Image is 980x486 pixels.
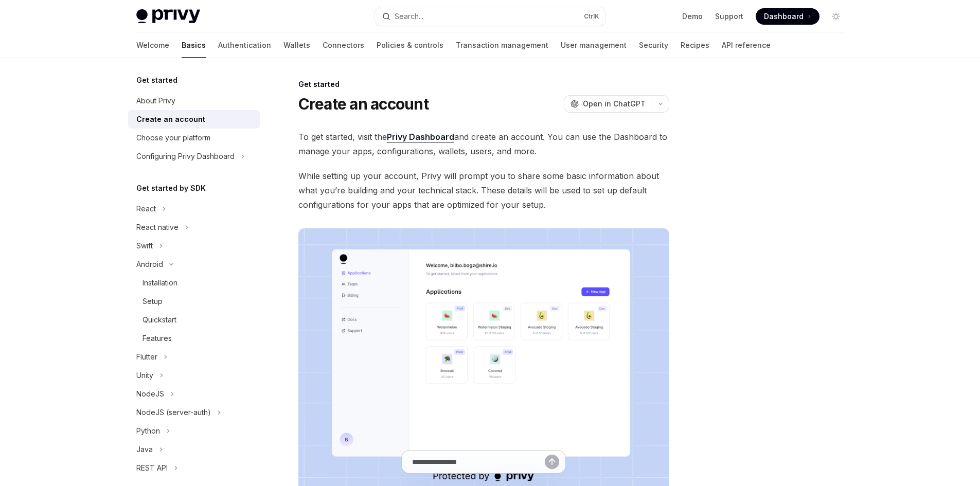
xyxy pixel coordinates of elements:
a: Features [128,329,260,348]
span: Ctrl K [584,12,599,21]
div: REST API [136,462,168,474]
a: User management [561,33,627,58]
a: Welcome [136,33,169,58]
span: Open in ChatGPT [583,99,646,109]
a: Wallets [283,33,310,58]
div: Search... [395,10,423,23]
span: While setting up your account, Privy will prompt you to share some basic information about what y... [298,169,669,212]
a: Dashboard [756,8,819,25]
div: Android [136,258,163,271]
a: Basics [182,33,206,58]
div: Python [136,425,160,437]
div: Features [142,332,172,345]
a: Demo [682,11,703,22]
div: Setup [142,295,163,308]
img: light logo [136,9,200,24]
div: NodeJS (server-auth) [136,406,211,419]
div: Unity [136,369,153,382]
a: API reference [722,33,771,58]
a: Recipes [681,33,709,58]
a: Security [639,33,668,58]
a: Policies & controls [377,33,443,58]
a: Transaction management [456,33,548,58]
h5: Get started by SDK [136,182,206,194]
div: React [136,203,156,215]
span: To get started, visit the and create an account. You can use the Dashboard to manage your apps, c... [298,130,669,158]
div: About Privy [136,95,175,107]
span: Dashboard [764,11,804,22]
a: Privy Dashboard [387,132,454,142]
a: Setup [128,292,260,311]
a: Connectors [323,33,364,58]
a: About Privy [128,92,260,110]
a: Choose your platform [128,129,260,147]
div: Configuring Privy Dashboard [136,150,235,163]
div: Java [136,443,153,456]
div: Swift [136,240,153,252]
div: Choose your platform [136,132,210,144]
button: Send message [545,455,559,469]
a: Support [715,11,743,22]
div: Installation [142,277,177,289]
div: Quickstart [142,314,176,326]
div: React native [136,221,179,233]
div: NodeJS [136,388,164,400]
a: Authentication [218,33,271,58]
div: Flutter [136,351,157,363]
a: Quickstart [128,311,260,329]
a: Installation [128,274,260,292]
a: Create an account [128,110,260,129]
div: Create an account [136,113,205,125]
button: Toggle dark mode [828,8,844,25]
button: Open in ChatGPT [564,95,652,113]
div: Get started [298,79,669,89]
button: Search...CtrlK [375,7,605,26]
h1: Create an account [298,95,429,113]
h5: Get started [136,74,177,86]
